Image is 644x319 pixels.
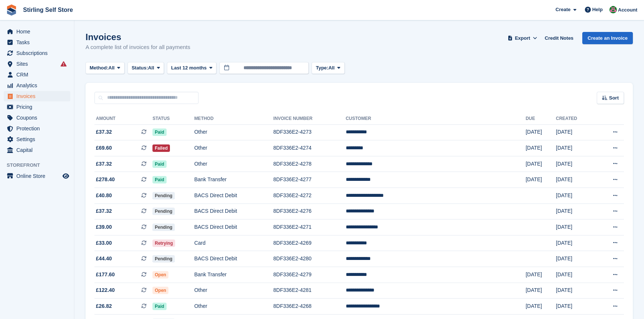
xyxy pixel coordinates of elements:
[96,160,112,168] span: £37.32
[96,144,112,152] span: £69.60
[152,208,174,215] span: Pending
[4,123,70,134] a: menu
[194,235,273,251] td: Card
[86,43,190,52] p: A complete list of invoices for all payments
[16,26,61,37] span: Home
[582,32,633,44] a: Create an Invoice
[16,80,61,91] span: Analytics
[90,64,109,72] span: Method:
[556,113,595,125] th: Created
[4,113,70,123] a: menu
[4,145,70,155] a: menu
[526,156,556,172] td: [DATE]
[194,156,273,172] td: Other
[526,140,556,156] td: [DATE]
[556,172,595,188] td: [DATE]
[7,162,74,169] span: Storefront
[273,156,346,172] td: 8DF336E2-4278
[194,299,273,315] td: Other
[194,204,273,219] td: BACS Direct Debit
[194,219,273,235] td: BACS Direct Debit
[194,124,273,140] td: Other
[273,299,346,315] td: 8DF336E2-4268
[526,124,556,140] td: [DATE]
[273,188,346,204] td: 8DF336E2-4272
[556,299,595,315] td: [DATE]
[316,64,328,72] span: Type:
[86,62,125,74] button: Method: All
[194,140,273,156] td: Other
[506,32,539,44] button: Export
[152,240,175,247] span: Retrying
[16,69,61,80] span: CRM
[96,207,112,215] span: £37.32
[152,128,166,136] span: Paid
[609,94,619,102] span: Sort
[148,64,154,72] span: All
[16,145,61,155] span: Capital
[4,80,70,91] a: menu
[346,113,526,125] th: Customer
[16,134,61,144] span: Settings
[4,26,70,37] a: menu
[96,255,112,263] span: £44.40
[556,267,595,283] td: [DATE]
[61,172,70,180] a: Preview store
[152,287,168,294] span: Open
[152,255,174,263] span: Pending
[6,4,17,16] img: stora-icon-8386f47178a22dfd0bd8f6a31ec36ba5ce8667c1dd55bd0f319d3a0aa187defe.svg
[96,223,112,231] span: £39.00
[515,35,530,42] span: Export
[526,267,556,283] td: [DATE]
[16,171,61,181] span: Online Store
[273,251,346,267] td: 8DF336E2-4280
[556,6,570,13] span: Create
[96,176,115,183] span: £278.40
[273,235,346,251] td: 8DF336E2-4269
[556,156,595,172] td: [DATE]
[194,267,273,283] td: Bank Transfer
[4,91,70,101] a: menu
[152,176,166,183] span: Paid
[16,123,61,134] span: Protection
[4,134,70,144] a: menu
[96,239,112,247] span: £33.00
[152,303,166,310] span: Paid
[132,64,148,72] span: Status:
[273,283,346,299] td: 8DF336E2-4281
[109,64,115,72] span: All
[273,204,346,219] td: 8DF336E2-4276
[4,37,70,48] a: menu
[152,192,174,199] span: Pending
[273,267,346,283] td: 8DF336E2-4279
[273,219,346,235] td: 8DF336E2-4271
[16,48,61,58] span: Subscriptions
[526,172,556,188] td: [DATE]
[152,144,170,152] span: Failed
[609,6,617,13] img: Lucy
[618,6,637,14] span: Account
[194,251,273,267] td: BACS Direct Debit
[152,271,168,279] span: Open
[328,64,335,72] span: All
[16,102,61,112] span: Pricing
[194,172,273,188] td: Bank Transfer
[96,128,112,136] span: £37.32
[96,302,112,310] span: £26.82
[194,283,273,299] td: Other
[61,61,67,67] i: Smart entry sync failures have occurred
[96,192,112,199] span: £40.80
[16,91,61,101] span: Invoices
[312,62,344,74] button: Type: All
[4,102,70,112] a: menu
[152,113,194,125] th: Status
[152,160,166,168] span: Paid
[556,124,595,140] td: [DATE]
[273,113,346,125] th: Invoice Number
[16,59,61,69] span: Sites
[86,32,190,42] h1: Invoices
[20,4,76,16] a: Stirling Self Store
[167,62,216,74] button: Last 12 months
[96,286,115,294] span: £122.40
[556,188,595,204] td: [DATE]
